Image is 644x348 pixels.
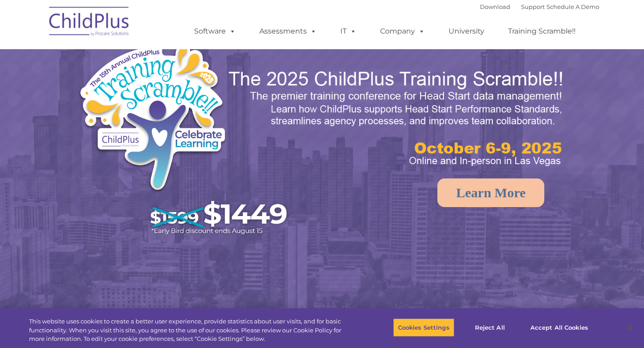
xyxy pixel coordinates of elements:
a: Software [185,22,245,40]
a: IT [331,22,365,40]
a: Learn More [437,178,544,207]
a: Schedule A Demo [547,3,599,10]
div: This website uses cookies to create a better user experience, provide statistics about user visit... [29,317,354,344]
a: Download [480,3,510,10]
a: Training Scramble!! [499,22,585,40]
a: Support [521,3,545,10]
font: | [480,3,599,10]
a: Company [371,22,434,40]
a: University [440,22,493,40]
img: ChildPlus by Procare Solutions [45,0,134,45]
button: Close [620,318,640,337]
a: Assessments [250,22,326,40]
button: Cookies Settings [393,318,454,337]
button: Reject All [462,318,518,337]
button: Accept All Cookies [525,318,593,337]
